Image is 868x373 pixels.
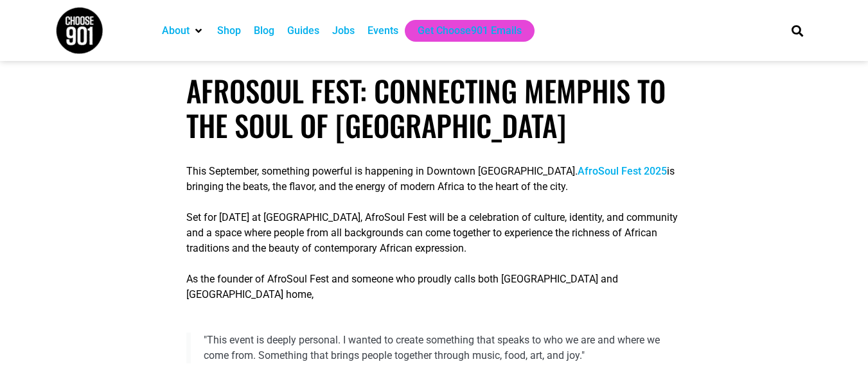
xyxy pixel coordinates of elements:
[204,333,682,363] p: "This event is deeply personal. I wanted to create something that speaks to who we are and where ...
[578,165,667,177] a: AfroSoul Fest 2025
[418,23,522,39] a: Get Choose901 Emails
[155,20,770,42] nav: Main nav
[186,272,682,302] p: As the founder of AfroSoul Fest and someone who proudly calls both [GEOGRAPHIC_DATA] and [GEOGRAP...
[254,23,274,39] a: Blog
[186,210,682,256] p: Set for [DATE] at [GEOGRAPHIC_DATA], AfroSoul Fest will be a celebration of culture, identity, an...
[186,73,682,143] h1: AfroSoul Fest: Connecting Memphis to the Soul of [GEOGRAPHIC_DATA]
[287,23,319,39] a: Guides
[786,20,808,41] div: Search
[332,23,355,39] a: Jobs
[155,20,211,42] div: About
[162,23,190,39] a: About
[217,23,241,39] a: Shop
[186,164,682,195] p: This September, something powerful is happening in Downtown [GEOGRAPHIC_DATA]. is bringing the be...
[368,23,398,39] a: Events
